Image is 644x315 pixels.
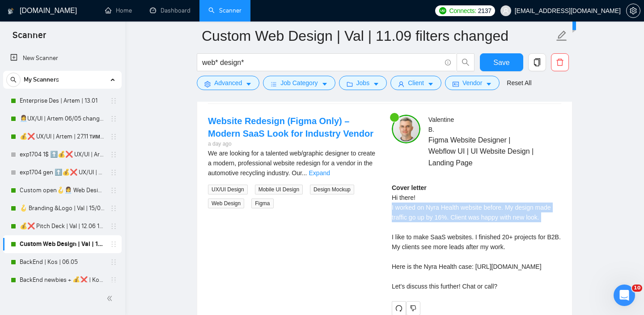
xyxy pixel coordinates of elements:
span: bars [271,81,277,87]
span: holder [110,187,117,194]
span: dislike [410,305,416,312]
span: Scanner [5,29,53,47]
span: holder [110,169,117,176]
a: exp1704 gen ⬆️💰❌ UX/UI | Artem [20,164,105,181]
span: holder [110,97,117,104]
a: Enterprise Des | Artem | 13.01 [20,92,105,110]
span: 2137 [478,6,491,16]
a: homeHome [105,7,132,14]
button: setting [626,4,640,18]
span: 10 [632,285,642,292]
span: search [457,58,474,66]
input: Scanner name... [202,25,554,47]
span: holder [110,241,117,248]
span: Figma [251,198,273,208]
span: Advanced [214,78,242,88]
span: user [398,81,404,87]
a: Expand [309,169,330,177]
a: New Scanner [10,49,114,67]
span: caret-down [486,81,492,87]
a: 💰❌ UX/UI | Artem | 27.11 тимчасово вимкнула [20,128,105,146]
span: caret-down [322,81,328,87]
button: barsJob Categorycaret-down [263,76,335,90]
button: folderJobscaret-down [339,76,387,90]
span: user [503,8,509,14]
span: holder [110,223,117,230]
button: copy [528,53,546,71]
span: We are looking for a talented web/graphic designer to create a modern, professional website redes... [208,150,375,177]
button: search [457,53,475,71]
span: redo [392,305,406,312]
button: settingAdvancedcaret-down [197,76,259,90]
span: delete [551,58,568,66]
span: ... [302,169,307,177]
span: holder [110,276,117,284]
a: dashboardDashboard [150,7,191,14]
button: delete [551,53,569,71]
div: a day ago [208,140,377,148]
a: 👩‍💼UX/UI | Artem 06/05 changed start [20,110,105,128]
img: upwork-logo.png [439,7,446,14]
button: Save [480,53,523,71]
span: Save [493,57,509,68]
img: logo [8,4,14,18]
span: My Scanners [24,71,59,89]
a: 🪝 Branding &Logo | Val | 15/05 added other end [20,199,105,217]
span: holder [110,205,117,212]
input: Search Freelance Jobs... [202,57,441,68]
span: info-circle [445,60,451,65]
a: setting [626,7,640,14]
span: caret-down [428,81,434,87]
span: holder [110,133,117,140]
iframe: Intercom live chat [614,285,635,306]
img: c1aW4w4PhSmo8H1hjB_75dkDWNiwT8s2LJidLzh_ylWUHIY_EDQNHRCy4RLWSol_Zc [392,115,420,143]
a: Reset All [507,78,531,88]
span: holder [110,151,117,158]
span: Mobile UI Design [255,185,303,194]
span: idcard [453,81,459,87]
a: Custom open🪝👩‍💼 Web Design | Artem18/09 other start [20,181,105,199]
span: Vendor [462,78,482,88]
span: Client [408,78,424,88]
a: exp1704 1$ ⬆️💰❌ UX/UI | Artem [20,146,105,164]
a: Website Redesign (Figma Only) – Modern SaaS Look for Industry Vendor [208,116,373,138]
button: userClientcaret-down [390,76,441,90]
span: holder [110,259,117,266]
span: folder [347,81,353,87]
span: UX/UI Design [208,185,248,194]
span: caret-down [246,81,252,87]
span: Figma Website Designer | Webflow UI | UI Website Design | Landing Page [428,134,535,168]
span: edit [556,30,568,42]
span: setting [204,81,211,87]
button: idcardVendorcaret-down [445,76,500,90]
span: caret-down [373,81,379,87]
span: double-left [106,294,115,303]
span: Valentine B . [428,116,454,133]
div: We are looking for a talented web/graphic designer to create a modern, professional website redes... [208,148,377,178]
span: Web Design [208,198,244,208]
span: copy [529,58,546,66]
a: BackEnd | Kos | 06.05 [20,253,105,271]
a: searchScanner [208,7,241,14]
button: search [6,73,21,87]
span: Connects: [449,6,476,16]
li: New Scanner [3,49,122,67]
span: Jobs [356,78,370,88]
div: Remember that the client will see only the first two lines of your cover letter. [392,183,561,291]
span: Job Category [280,78,318,88]
strong: Cover letter [392,184,427,191]
span: search [7,77,20,83]
a: Custom Web Design | Val | 11.09 filters changed [20,235,105,253]
a: 💰❌ Pitch Deck | Val | 12.06 16% view [20,217,105,235]
span: Design Mockup [310,185,354,194]
a: BackEnd newbies + 💰❌ | Kos | 06.05 [20,271,105,289]
span: holder [110,115,117,122]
